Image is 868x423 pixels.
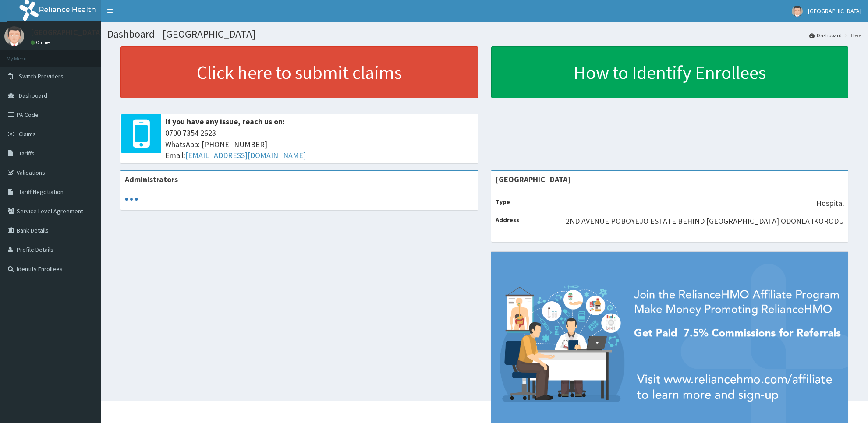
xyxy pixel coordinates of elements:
b: If you have any issue, reach us on: [165,116,285,127]
span: Dashboard [19,92,47,99]
b: Administrators [125,174,178,184]
span: Claims [19,130,36,138]
a: Online [31,39,52,46]
b: Type [496,198,510,206]
h1: Dashboard - [GEOGRAPHIC_DATA] [107,28,861,40]
span: Tariffs [19,149,35,157]
b: Address [496,216,519,224]
a: How to Identify Enrollees [491,46,849,98]
img: User Image [4,26,24,46]
li: Here [843,32,861,39]
span: Tariff Negotiation [19,188,64,196]
span: [GEOGRAPHIC_DATA] [808,7,861,15]
span: Switch Providers [19,72,64,80]
img: User Image [792,6,803,17]
p: 2ND AVENUE POBOYEJO ESTATE BEHIND [GEOGRAPHIC_DATA] ODONLA IKORODU [566,215,844,227]
a: Click here to submit claims [120,46,478,98]
strong: [GEOGRAPHIC_DATA] [496,174,570,184]
p: Hospital [816,197,844,209]
p: [GEOGRAPHIC_DATA] [31,28,103,36]
a: [EMAIL_ADDRESS][DOMAIN_NAME] [185,150,306,160]
a: Dashboard [809,32,842,39]
svg: audio-loading [125,193,138,206]
span: 0700 7354 2623 WhatsApp: [PHONE_NUMBER] Email: [165,127,474,161]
